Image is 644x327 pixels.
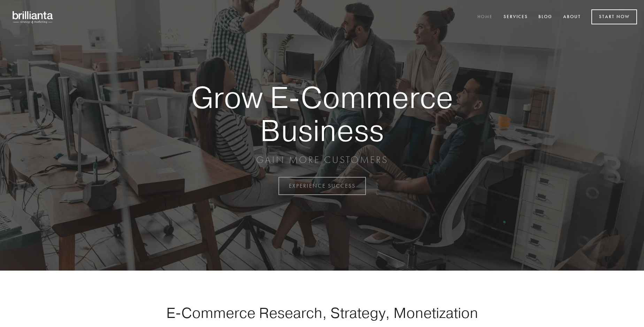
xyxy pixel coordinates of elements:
img: brillianta - research, strategy, marketing [7,7,59,27]
strong: Grow E-Commerce Business [167,81,477,147]
a: About [559,11,585,23]
a: Services [499,11,532,23]
a: Home [473,11,497,23]
a: EXPERIENCE SUCCESS [278,177,366,195]
a: Start Now [591,9,637,24]
h1: E-Commerce Research, Strategy, Monetization [144,304,500,321]
a: Blog [534,11,557,23]
p: GAIN MORE CUSTOMERS [167,154,477,166]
